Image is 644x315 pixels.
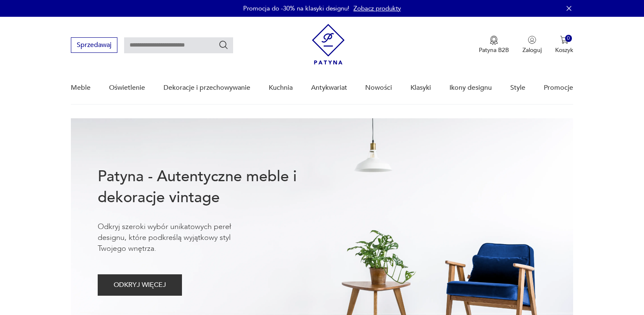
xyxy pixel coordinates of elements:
h1: Patyna - Autentyczne meble i dekoracje vintage [98,166,324,208]
a: Antykwariat [311,72,347,104]
p: Koszyk [555,46,573,54]
button: Szukaj [218,40,229,50]
a: Promocje [544,72,573,104]
a: Ikona medaluPatyna B2B [479,36,509,54]
p: Promocja do -30% na klasyki designu! [243,4,349,13]
a: Nowości [365,72,392,104]
a: Klasyki [410,72,431,104]
a: Kuchnia [269,72,293,104]
img: Ikona medalu [490,36,498,45]
button: Patyna B2B [479,36,509,54]
a: Zobacz produkty [353,4,401,13]
a: ODKRYJ WIĘCEJ [98,283,182,289]
a: Dekoracje i przechowywanie [164,72,250,104]
button: Zaloguj [522,36,542,54]
a: Oświetlenie [109,72,145,104]
a: Ikony designu [449,72,492,104]
img: Ikonka użytkownika [528,36,536,44]
a: Style [510,72,525,104]
img: Patyna - sklep z meblami i dekoracjami vintage [312,24,345,65]
a: Meble [71,72,91,104]
p: Patyna B2B [479,46,509,54]
a: Sprzedawaj [71,43,117,49]
button: ODKRYJ WIĘCEJ [98,274,182,296]
p: Zaloguj [522,46,542,54]
div: 0 [565,35,572,42]
button: Sprzedawaj [71,37,117,53]
p: Odkryj szeroki wybór unikatowych pereł designu, które podkreślą wyjątkowy styl Twojego wnętrza. [98,221,257,254]
button: 0Koszyk [555,36,573,54]
img: Ikona koszyka [560,36,569,44]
